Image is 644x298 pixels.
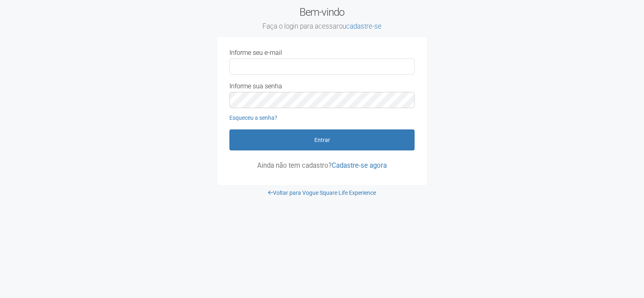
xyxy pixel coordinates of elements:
label: Informe sua senha [229,83,282,90]
a: Voltar para Vogue Square Life Experience [268,190,376,196]
small: Faça o login para acessar [217,22,427,31]
a: cadastre-se [346,22,382,30]
label: Informe seu e-mail [229,49,282,56]
a: Esqueceu a senha? [229,115,277,121]
button: Entrar [229,129,415,150]
h2: Bem-vindo [217,6,427,31]
a: Cadastre-se agora [332,161,387,169]
span: ou [339,22,382,30]
p: Ainda não tem cadastro? [229,162,415,169]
